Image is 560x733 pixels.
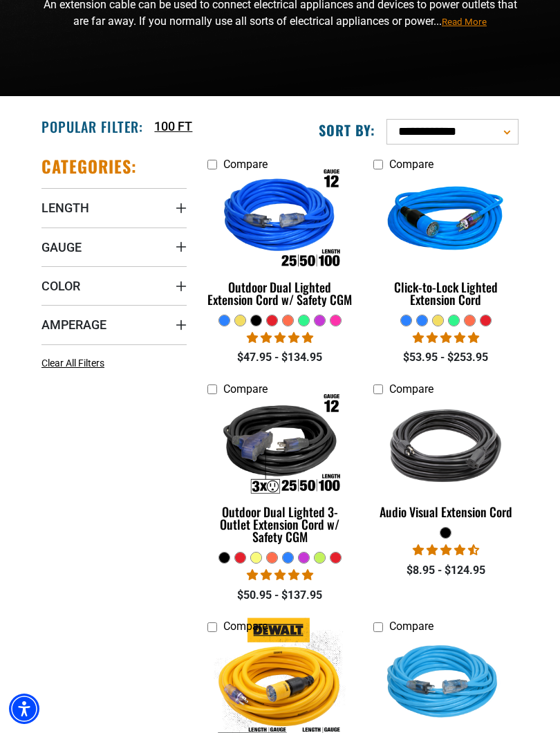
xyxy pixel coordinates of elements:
summary: Gauge [41,228,187,266]
a: blue Click-to-Lock Lighted Extension Cord [373,178,519,314]
a: black Audio Visual Extension Cord [373,402,519,526]
span: Compare [389,158,433,171]
div: Outdoor Dual Lighted 3-Outlet Extension Cord w/ Safety CGM [207,505,353,543]
span: 4.80 stars [247,568,313,582]
span: Compare [389,620,433,633]
img: black [373,380,519,512]
span: Clear All Filters [41,358,104,369]
span: Color [41,278,80,294]
summary: Color [41,266,187,305]
label: Sort by: [319,121,375,139]
div: Audio Visual Extension Cord [373,505,519,518]
span: Compare [223,382,268,396]
span: Read More [442,17,487,27]
div: $53.95 - $253.95 [373,349,519,366]
span: Gauge [41,239,82,255]
div: Outdoor Dual Lighted Extension Cord w/ Safety CGM [207,281,353,306]
span: Compare [223,620,268,633]
span: Compare [389,382,433,396]
h2: Categories: [41,156,137,177]
img: Outdoor Dual Lighted Extension Cord w/ Safety CGM [207,156,353,287]
summary: Length [41,188,187,227]
div: $50.95 - $137.95 [207,587,353,604]
div: Accessibility Menu [9,694,39,724]
img: Outdoor Dual Lighted 3-Outlet Extension Cord w/ Safety CGM [207,380,353,512]
div: $8.95 - $124.95 [373,562,519,579]
img: blue [373,156,519,287]
h2: Popular Filter: [41,118,143,136]
span: Compare [223,158,268,171]
span: 4.81 stars [247,331,313,344]
span: Amperage [41,317,106,333]
div: Click-to-Lock Lighted Extension Cord [373,281,519,306]
summary: Amperage [41,305,187,344]
a: 100 FT [154,117,192,136]
span: 4.73 stars [413,544,479,557]
a: Outdoor Dual Lighted 3-Outlet Extension Cord w/ Safety CGM Outdoor Dual Lighted 3-Outlet Extensio... [207,402,353,551]
div: $47.95 - $134.95 [207,349,353,366]
span: 4.87 stars [413,331,479,344]
a: Clear All Filters [41,356,110,371]
span: Length [41,200,89,216]
a: Outdoor Dual Lighted Extension Cord w/ Safety CGM Outdoor Dual Lighted Extension Cord w/ Safety CGM [207,178,353,314]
